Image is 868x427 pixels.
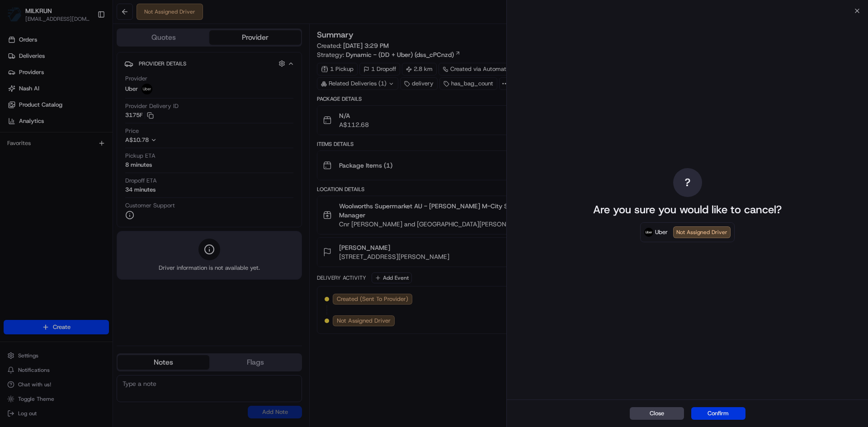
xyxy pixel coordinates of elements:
[593,202,782,217] p: Are you sure you would like to cancel?
[691,407,745,420] button: Confirm
[644,228,653,237] img: Uber
[630,407,684,420] button: Close
[673,168,702,197] div: ?
[655,228,668,237] span: Uber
